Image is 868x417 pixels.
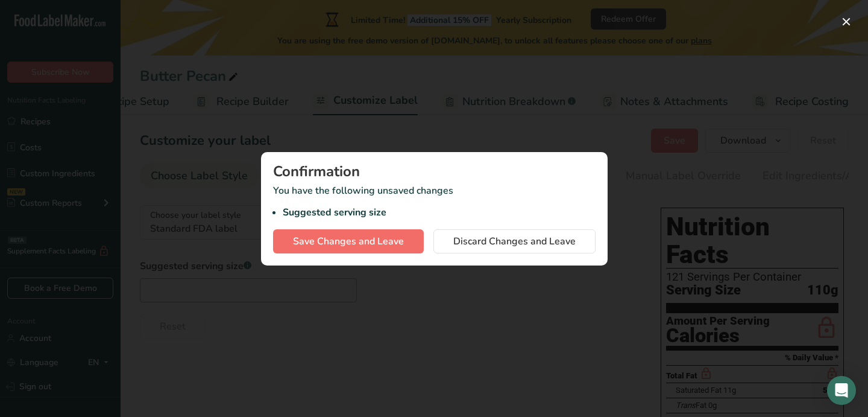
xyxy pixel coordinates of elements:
[293,234,404,249] span: Save Changes and Leave
[273,229,424,253] button: Save Changes and Leave
[273,164,596,179] div: Confirmation
[283,205,596,220] li: Suggested serving size
[453,234,576,249] span: Discard Changes and Leave
[273,183,596,220] p: You have the following unsaved changes
[827,376,856,405] div: Open Intercom Messenger
[433,229,596,253] button: Discard Changes and Leave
